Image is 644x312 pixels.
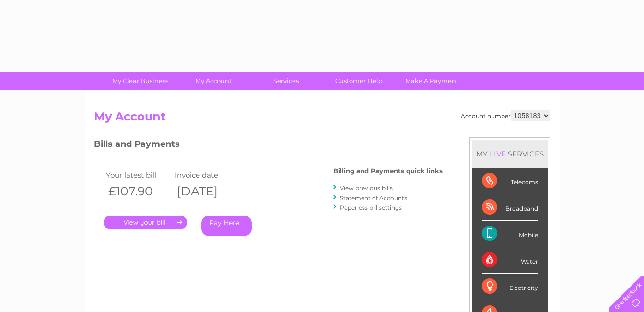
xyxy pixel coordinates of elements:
a: Paperless bill settings [340,204,402,211]
div: MY SERVICES [472,140,548,168]
a: Make A Payment [392,72,471,90]
h4: Billing and Payments quick links [333,168,443,175]
div: Broadband [482,194,538,221]
a: My Account [174,72,253,90]
div: Telecoms [482,168,538,194]
td: Your latest bill [104,168,173,181]
h3: Bills and Payments [94,137,443,154]
div: LIVE [488,149,508,158]
a: Services [246,72,326,90]
div: Electricity [482,274,538,300]
th: [DATE] [172,181,241,201]
div: Water [482,247,538,274]
td: Invoice date [172,168,241,181]
a: Pay Here [201,216,252,236]
th: £107.90 [104,181,173,201]
div: Mobile [482,221,538,247]
a: Statement of Accounts [340,194,407,202]
a: . [104,216,187,229]
div: Account number [461,110,550,121]
a: My Clear Business [101,72,180,90]
a: Customer Help [319,72,398,90]
h2: My Account [94,110,550,128]
a: View previous bills [340,184,393,192]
